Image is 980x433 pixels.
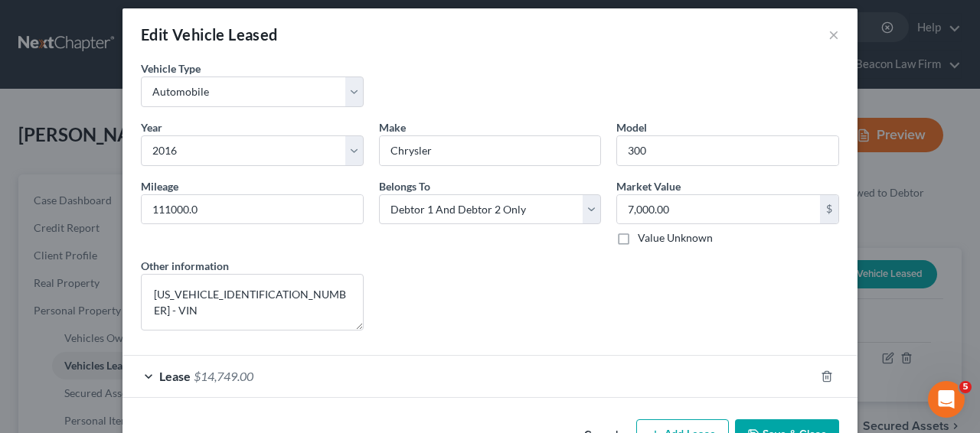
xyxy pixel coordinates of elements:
[141,121,162,134] span: Year
[142,195,363,224] input: --
[617,136,838,165] input: ex. Altima
[616,178,681,194] label: Market Value
[379,121,406,134] span: Make
[141,258,229,274] label: Other information
[159,369,191,383] span: Lease
[820,195,838,224] div: $
[194,369,253,383] span: $14,749.00
[617,195,820,224] input: 0.00
[616,121,647,134] span: Model
[141,62,201,75] span: Vehicle Type
[380,136,601,165] input: ex. Nissan
[379,180,430,193] span: Belongs To
[828,25,839,44] button: ×
[141,178,178,194] label: Mileage
[638,230,713,246] label: Value Unknown
[141,24,278,45] div: Edit Vehicle Leased
[959,381,972,393] span: 5
[928,381,965,418] iframe: Intercom live chat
